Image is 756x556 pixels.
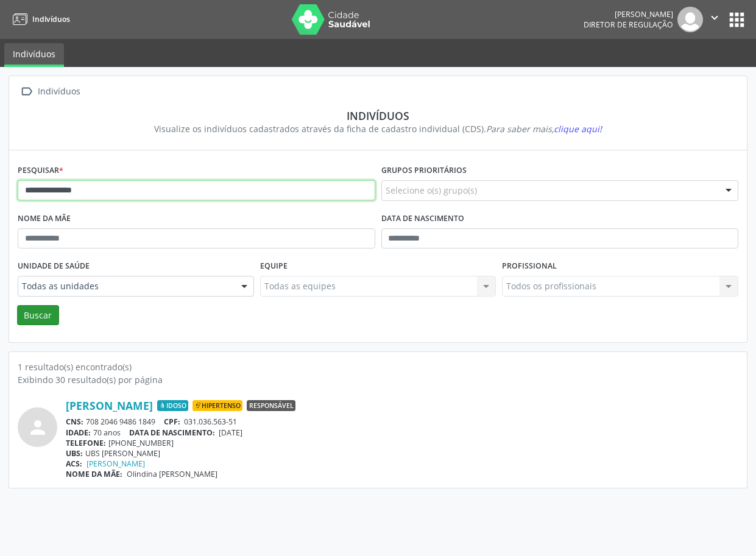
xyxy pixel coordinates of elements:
i:  [18,83,35,100]
span: NOME DA MÃE: [66,469,122,479]
span: Indivíduos [32,14,70,24]
span: UBS: [66,448,83,459]
span: DATA DE NASCIMENTO: [129,428,215,438]
label: Unidade de saúde [18,257,90,276]
label: Pesquisar [18,161,63,180]
div: 708 2046 9486 1849 [66,417,738,427]
span: CPF: [164,417,180,427]
span: TELEFONE: [66,438,106,448]
label: Profissional [502,257,557,276]
a: [PERSON_NAME] [66,399,153,412]
span: clique aqui! [554,123,602,135]
span: CNS: [66,417,83,427]
div: 1 resultado(s) encontrado(s) [18,361,738,373]
a: Indivíduos [4,43,64,67]
a: Indivíduos [9,9,70,29]
div: Exibindo 30 resultado(s) por página [18,373,738,386]
span: 031.036.563-51 [184,417,237,427]
label: Data de nascimento [381,209,464,228]
span: IDADE: [66,428,91,438]
button: apps [726,9,747,30]
div: Indivíduos [26,109,730,122]
a: [PERSON_NAME] [87,459,145,469]
span: [DATE] [219,428,242,438]
i: Para saber mais, [486,123,602,135]
img: img [677,7,703,32]
label: Grupos prioritários [381,161,467,180]
button: Buscar [17,305,59,326]
button:  [703,7,726,32]
span: Hipertenso [193,400,242,411]
span: Responsável [247,400,295,411]
div: [PERSON_NAME] [584,9,673,19]
span: Selecione o(s) grupo(s) [386,184,477,197]
span: Idoso [157,400,188,411]
span: Olindina [PERSON_NAME] [127,469,217,479]
label: Nome da mãe [18,209,71,228]
div: [PHONE_NUMBER] [66,438,738,448]
div: Indivíduos [35,83,82,100]
div: UBS [PERSON_NAME] [66,448,738,459]
div: 70 anos [66,428,738,438]
span: ACS: [66,459,82,469]
span: Todas as unidades [22,280,229,292]
span: Diretor de regulação [584,19,673,30]
i: person [27,417,49,438]
div: Visualize os indivíduos cadastrados através da ficha de cadastro individual (CDS). [26,122,730,135]
a:  Indivíduos [18,83,82,100]
label: Equipe [260,257,288,276]
i:  [708,11,721,24]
